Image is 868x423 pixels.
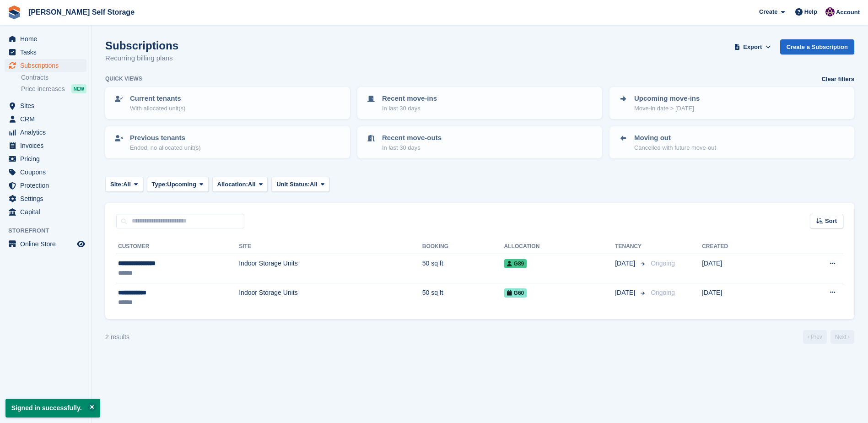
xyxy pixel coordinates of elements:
[152,180,167,189] span: Type:
[71,84,86,93] div: NEW
[5,59,86,72] a: menu
[239,283,422,312] td: Indoor Storage Units
[248,180,256,189] span: All
[105,75,142,83] h6: Quick views
[20,139,75,152] span: Invoices
[105,332,129,342] div: 2 results
[239,239,422,254] th: Site
[825,217,837,226] span: Sort
[634,143,716,152] p: Cancelled with future move-out
[801,330,856,344] nav: Page
[5,113,86,125] a: menu
[105,39,178,52] h1: Subscriptions
[5,33,86,45] a: menu
[20,166,75,179] span: Coupons
[106,127,349,157] a: Previous tenants Ended, no allocated unit(s)
[825,7,835,16] img: Nikki Ambrosini
[804,7,817,16] span: Help
[5,126,86,139] a: menu
[743,43,762,52] span: Export
[382,93,437,104] p: Recent move-ins
[20,46,75,59] span: Tasks
[25,5,138,20] a: [PERSON_NAME] Self Storage
[5,206,86,218] a: menu
[20,238,75,250] span: Online Store
[382,133,442,143] p: Recent move-outs
[702,254,783,283] td: [DATE]
[5,166,86,179] a: menu
[422,254,504,283] td: 50 sq ft
[5,152,86,165] a: menu
[615,259,637,268] span: [DATE]
[759,7,777,16] span: Create
[20,152,75,165] span: Pricing
[167,180,196,189] span: Upcoming
[130,143,201,152] p: Ended, no allocated unit(s)
[634,93,700,104] p: Upcoming move-ins
[7,5,21,19] img: stora-icon-8386f47178a22dfd0bd8f6a31ec36ba5ce8667c1dd55bd0f319d3a0aa187defe.svg
[271,177,329,192] button: Unit Status: All
[634,133,716,143] p: Moving out
[504,239,615,254] th: Allocation
[106,88,349,118] a: Current tenants With allocated unit(s)
[5,99,86,112] a: menu
[358,127,601,157] a: Recent move-outs In last 30 days
[130,93,185,104] p: Current tenants
[310,180,318,189] span: All
[651,289,675,296] span: Ongoing
[830,330,854,344] a: Next
[422,283,504,312] td: 50 sq ft
[123,180,131,189] span: All
[217,180,248,189] span: Allocation:
[21,84,86,94] a: Price increases NEW
[780,39,854,54] a: Create a Subscription
[702,283,783,312] td: [DATE]
[239,254,422,283] td: Indoor Storage Units
[821,75,854,84] a: Clear filters
[147,177,209,192] button: Type: Upcoming
[5,192,86,205] a: menu
[130,104,185,113] p: With allocated unit(s)
[836,8,860,17] span: Account
[5,179,86,192] a: menu
[504,288,527,298] span: G60
[803,330,827,344] a: Previous
[20,126,75,139] span: Analytics
[116,239,239,254] th: Customer
[5,399,100,418] p: Signed in successfully.
[382,143,442,152] p: In last 30 days
[110,180,123,189] span: Site:
[20,206,75,218] span: Capital
[610,88,853,118] a: Upcoming move-ins Move-in date > [DATE]
[20,99,75,112] span: Sites
[733,39,773,54] button: Export
[8,226,91,235] span: Storefront
[20,59,75,72] span: Subscriptions
[20,179,75,192] span: Protection
[105,177,143,192] button: Site: All
[422,239,504,254] th: Booking
[651,260,675,267] span: Ongoing
[130,133,201,143] p: Previous tenants
[358,88,601,118] a: Recent move-ins In last 30 days
[615,239,647,254] th: Tenancy
[20,192,75,205] span: Settings
[5,46,86,59] a: menu
[615,288,637,298] span: [DATE]
[382,104,437,113] p: In last 30 days
[212,177,268,192] button: Allocation: All
[634,104,700,113] p: Move-in date > [DATE]
[21,73,86,82] a: Contracts
[105,53,178,64] p: Recurring billing plans
[20,113,75,125] span: CRM
[21,85,65,93] span: Price increases
[504,259,527,268] span: G89
[20,33,75,45] span: Home
[702,239,783,254] th: Created
[5,238,86,250] a: menu
[610,127,853,157] a: Moving out Cancelled with future move-out
[75,239,86,249] a: Preview store
[5,139,86,152] a: menu
[276,180,310,189] span: Unit Status:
